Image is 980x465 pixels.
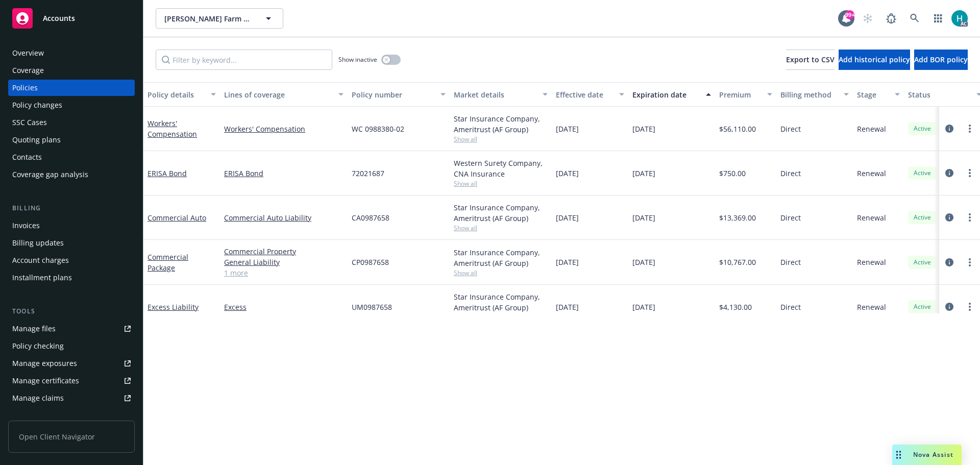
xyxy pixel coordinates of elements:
[43,14,75,22] span: Accounts
[786,50,835,70] button: Export to CSV
[786,55,835,64] span: Export to CSV
[454,89,536,100] div: Market details
[148,118,197,139] a: Workers' Compensation
[556,212,579,223] span: [DATE]
[857,168,886,179] span: Renewal
[857,212,886,223] span: Renewal
[8,270,135,286] a: Installment plans
[839,50,910,70] button: Add historical policy
[338,55,377,64] span: Show inactive
[454,313,548,322] span: Show all
[632,212,655,223] span: [DATE]
[8,338,135,354] a: Policy checking
[912,302,933,311] span: Active
[928,8,948,29] a: Switch app
[12,149,42,165] div: Contacts
[839,55,910,64] span: Add historical policy
[964,256,976,268] a: more
[352,124,404,134] span: WC 0988380-02
[556,168,579,179] span: [DATE]
[8,166,135,183] a: Coverage gap analysis
[148,252,188,273] a: Commercial Package
[12,235,64,251] div: Billing updates
[224,212,344,223] a: Commercial Auto Liability
[454,135,548,143] span: Show all
[8,306,135,316] div: Tools
[352,302,392,312] span: UM0987658
[857,8,878,29] a: Start snowing
[8,252,135,268] a: Account charges
[715,82,776,107] button: Premium
[912,124,933,133] span: Active
[776,82,853,107] button: Billing method
[8,4,135,33] a: Accounts
[914,50,968,70] button: Add BOR policy
[454,247,548,268] div: Star Insurance Company, Ameritrust (AF Group)
[912,258,933,267] span: Active
[8,390,135,406] a: Manage claims
[143,82,220,107] button: Policy details
[12,407,60,424] div: Manage BORs
[780,89,838,100] div: Billing method
[719,124,756,134] span: $56,110.00
[904,8,925,29] a: Search
[951,10,968,27] img: photo
[964,301,976,313] a: more
[224,267,344,278] a: 1 more
[556,257,579,267] span: [DATE]
[12,373,79,389] div: Manage certificates
[148,213,206,223] a: Commercial Auto
[8,132,135,148] a: Quoting plans
[12,114,47,131] div: SSC Cases
[148,89,205,100] div: Policy details
[628,82,715,107] button: Expiration date
[964,211,976,224] a: more
[552,82,628,107] button: Effective date
[224,302,344,312] a: Excess
[12,338,64,354] div: Policy checking
[12,166,88,183] div: Coverage gap analysis
[943,301,955,313] a: circleInformation
[719,257,756,267] span: $10,767.00
[12,355,77,372] div: Manage exposures
[8,62,135,79] a: Coverage
[857,302,886,312] span: Renewal
[845,10,854,19] div: 99+
[908,89,970,100] div: Status
[632,124,655,134] span: [DATE]
[12,62,44,79] div: Coverage
[8,45,135,61] a: Overview
[352,168,384,179] span: 72021687
[913,450,953,459] span: Nova Assist
[224,124,344,134] a: Workers' Compensation
[8,235,135,251] a: Billing updates
[943,211,955,224] a: circleInformation
[8,114,135,131] a: SSC Cases
[8,217,135,234] a: Invoices
[780,168,801,179] span: Direct
[352,257,389,267] span: CP0987658
[914,55,968,64] span: Add BOR policy
[156,50,332,70] input: Filter by keyword...
[780,124,801,134] span: Direct
[719,212,756,223] span: $13,369.00
[224,246,344,257] a: Commercial Property
[352,212,389,223] span: CA0987658
[348,82,450,107] button: Policy number
[12,97,62,113] div: Policy changes
[857,124,886,134] span: Renewal
[881,8,901,29] a: Report a Bug
[8,355,135,372] a: Manage exposures
[12,45,44,61] div: Overview
[454,224,548,232] span: Show all
[8,80,135,96] a: Policies
[719,89,761,100] div: Premium
[8,203,135,213] div: Billing
[632,89,700,100] div: Expiration date
[164,13,253,24] span: [PERSON_NAME] Farm Labor Inc.
[912,168,933,178] span: Active
[156,8,283,29] button: [PERSON_NAME] Farm Labor Inc.
[224,168,344,179] a: ERISA Bond
[853,82,904,107] button: Stage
